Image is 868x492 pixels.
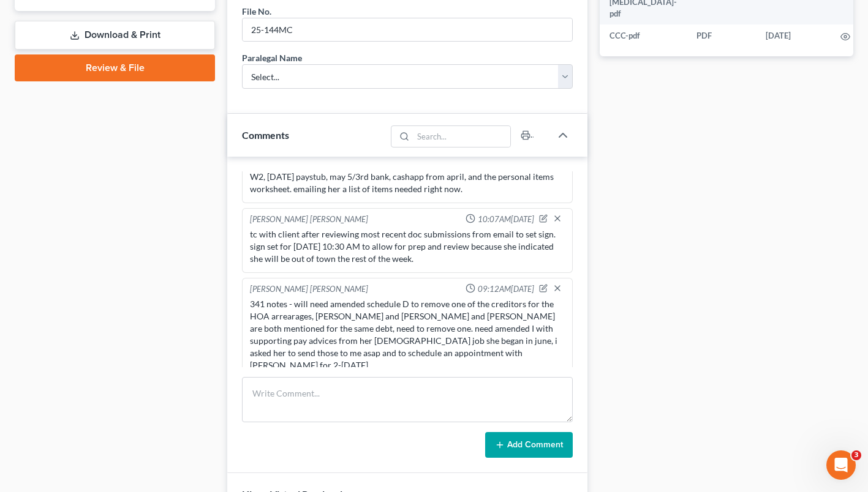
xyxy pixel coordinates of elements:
[250,298,565,371] div: 341 notes - will need amended schedule D to remove one of the creditors for the HOA arrearages, [...
[600,24,687,47] td: CCC-pdf
[851,450,861,460] span: 3
[242,51,302,64] div: Paralegal Name
[15,54,215,81] a: Review & File
[478,214,534,225] span: 10:07AM[DATE]
[242,129,289,141] span: Comments
[485,432,573,458] button: Add Comment
[756,24,831,47] td: [DATE]
[478,283,534,295] span: 09:12AM[DATE]
[250,283,368,296] div: [PERSON_NAME] [PERSON_NAME]
[250,214,368,226] div: [PERSON_NAME] [PERSON_NAME]
[15,21,215,50] a: Download & Print
[250,228,565,265] div: tc with client after reviewing most recent doc submissions from email to set sign. sign set for [...
[826,450,856,480] iframe: Intercom live chat
[242,5,271,18] div: File No.
[413,126,510,147] input: Search...
[243,18,572,42] input: --
[687,24,756,47] td: PDF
